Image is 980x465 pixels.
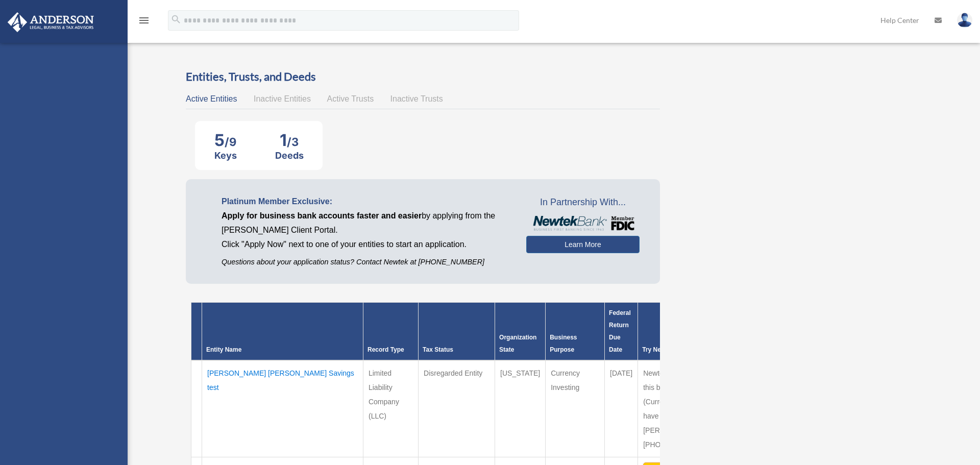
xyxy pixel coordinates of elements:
div: Deeds [275,150,304,161]
i: menu [138,14,150,27]
p: by applying from the [PERSON_NAME] Client Portal. [222,209,511,237]
p: Questions about your application status? Contact Newtek at [PHONE_NUMBER] [222,256,511,268]
span: /9 [225,135,236,149]
td: [DATE] [605,360,638,457]
a: Learn More [526,236,639,253]
span: Inactive Entities [254,94,311,103]
div: 5 [214,130,237,150]
td: Newtek Bank does not support this business purpose (Currency Investing). If you have questions pl... [638,360,748,457]
div: Try Newtek Bank [642,344,744,356]
img: Anderson Advisors Platinum Portal [5,12,97,32]
td: Limited Liability Company (LLC) [363,360,418,457]
h3: Entities, Trusts, and Deeds [186,69,660,85]
img: NewtekBankLogoSM.png [531,216,634,231]
th: Organization State [495,303,546,361]
th: Federal Return Due Date [605,303,638,361]
div: 1 [275,130,304,150]
td: [US_STATE] [495,360,546,457]
span: Active Entities [186,94,237,103]
span: /3 [287,135,299,149]
th: Record Type [363,303,418,361]
span: Inactive Trusts [390,94,443,103]
td: Currency Investing [546,360,605,457]
p: Click "Apply Now" next to one of your entities to start an application. [222,237,511,252]
span: In Partnership With... [526,194,639,211]
i: search [170,14,182,25]
td: [PERSON_NAME] [PERSON_NAME] Savings test [202,360,363,457]
th: Entity Name [202,303,363,361]
a: menu [138,18,150,27]
div: Keys [214,150,237,161]
img: User Pic [957,13,972,28]
th: Business Purpose [546,303,605,361]
p: Platinum Member Exclusive: [222,194,511,209]
span: Active Trusts [327,94,374,103]
th: Tax Status [419,303,495,361]
td: Disregarded Entity [419,360,495,457]
span: Apply for business bank accounts faster and easier [222,211,422,220]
